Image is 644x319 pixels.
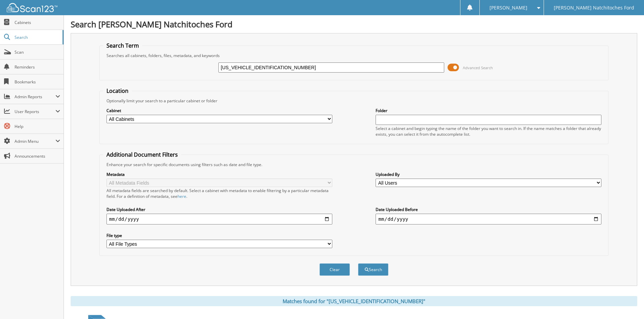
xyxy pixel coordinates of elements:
[106,171,332,177] label: Metadata
[71,19,637,30] h1: Search [PERSON_NAME] Natchitoches Ford
[376,214,601,224] input: end
[15,79,60,85] span: Bookmarks
[106,233,332,238] label: File type
[103,53,605,58] div: Searches all cabinets, folders, files, metadata, and keywords
[358,263,388,276] button: Search
[177,193,186,199] a: here
[15,94,55,100] span: Admin Reports
[106,207,332,212] label: Date Uploaded After
[106,108,332,113] label: Cabinet
[71,296,637,306] div: Matches found for "[US_VEHICLE_IDENTIFICATION_NUMBER]"
[7,3,57,12] img: scan123-logo-white.svg
[554,6,634,10] span: [PERSON_NAME] Natchitoches Ford
[376,207,601,212] label: Date Uploaded Before
[15,138,55,144] span: Admin Menu
[376,171,601,177] label: Uploaded By
[15,49,60,55] span: Scan
[376,108,601,113] label: Folder
[103,151,181,158] legend: Additional Document Filters
[319,263,350,276] button: Clear
[15,64,60,70] span: Reminders
[103,162,605,167] div: Enhance your search for specific documents using filters such as date and file type.
[15,34,59,40] span: Search
[15,153,60,159] span: Announcements
[15,109,55,114] span: User Reports
[103,87,132,95] legend: Location
[376,126,601,137] div: Select a cabinet and begin typing the name of the folder you want to search in. If the name match...
[103,42,142,49] legend: Search Term
[106,188,332,199] div: All metadata fields are searched by default. Select a cabinet with metadata to enable filtering b...
[463,65,493,70] span: Advanced Search
[103,98,605,104] div: Optionally limit your search to a particular cabinet or folder
[15,124,60,129] span: Help
[490,6,527,10] span: [PERSON_NAME]
[15,20,60,25] span: Cabinets
[106,214,332,224] input: start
